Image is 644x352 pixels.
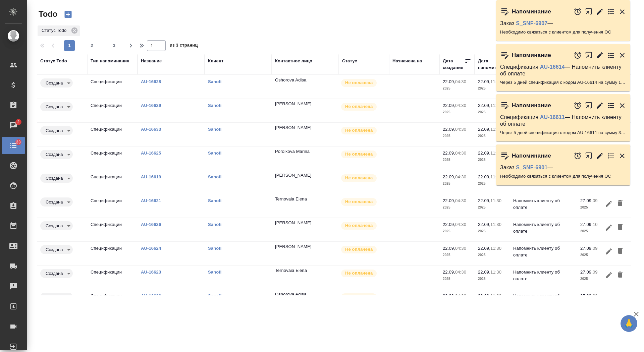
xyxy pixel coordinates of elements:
p: Напоминание [512,153,551,159]
div: Click to copy [275,101,312,107]
td: Спецификации [87,266,138,289]
td: Спецификации [87,123,138,146]
p: 22.09, [443,270,455,275]
p: Не оплачена [345,246,373,253]
button: Создана [44,247,65,252]
p: Напомнить клиенту об оплате [513,293,574,306]
button: Редактировать [603,221,614,234]
p: Не оплачена [345,79,373,86]
div: Создана [40,174,73,183]
button: Открыть в новой вкладке [585,149,593,163]
p: 27.09, [580,198,593,203]
p: 2025 [580,276,609,282]
p: 2025 [478,276,506,282]
p: 22.09, [443,103,455,108]
div: Создана [40,150,73,159]
span: 3 [109,42,120,49]
span: 2 [13,119,23,125]
p: Напомнить клиенту об оплате [513,269,574,282]
p: 04:30 [455,222,466,227]
p: 22.09, [478,174,490,179]
div: Sheina Anastasiya [275,172,335,179]
button: 3 [109,40,120,51]
p: 22.09, [443,151,455,156]
button: Создана [44,175,65,181]
div: Gerasimenok Ekaterina [275,101,335,107]
button: Создана [44,128,65,133]
a: S_SNF-6901 [516,165,547,170]
p: 09:45 [593,246,604,251]
p: 2025 [443,276,471,282]
a: Sanofi [208,246,221,251]
p: Спецификация — Напомнить клиенту об оплате [500,114,626,127]
p: 11:30 [490,127,501,132]
div: Poroikova Marina [275,148,335,155]
div: Click to copy [275,124,312,131]
a: S_SNF-6907 [516,20,547,26]
button: Создана [44,223,65,229]
p: 11:30 [490,222,501,227]
a: AU-16633 [141,127,161,132]
p: Напоминание [512,8,551,15]
button: Отложить [574,8,582,16]
div: Ternovaia Elena [275,196,335,202]
p: Заказ — [500,164,626,171]
a: AU-16624 [141,246,161,251]
button: Редактировать [596,8,604,16]
p: 2025 [478,204,506,211]
p: 2025 [443,252,471,258]
a: Sanofi [208,270,221,275]
p: Необходимо связаться с клиентом для получения ОС [500,173,626,180]
p: 2025 [478,180,506,187]
button: Создана [44,294,65,300]
td: Спецификации [87,289,138,313]
p: 04:30 [455,246,466,251]
p: Не оплачена [345,222,373,229]
a: AU-16628 [141,79,161,84]
div: Click to copy [275,291,306,298]
p: Не оплачена [345,294,373,300]
p: Напомнить клиенту об оплате [513,221,574,235]
td: Спецификации [87,218,138,241]
a: 23 [2,137,25,154]
button: Открыть в новой вкладке [585,98,593,113]
button: Закрыть [618,51,626,59]
div: Oshorova Adisa [275,77,335,83]
button: Отложить [574,152,582,160]
div: Создана [40,293,73,302]
button: Перейти в todo [607,51,615,59]
p: Poroikova Marina [275,148,310,155]
p: 11:30 [490,79,501,84]
button: Перейти в todo [607,102,615,110]
div: Romanyuk Anastasiya [275,220,335,226]
p: 09:42 [593,293,604,298]
a: Sanofi [208,103,221,108]
p: Oshorova Adisa [275,291,306,298]
p: Напомнить клиенту об оплате [513,245,574,258]
p: 04:30 [455,151,466,156]
span: 2 [87,42,97,49]
p: 22.09, [443,222,455,227]
p: 04:30 [455,103,466,108]
span: 23 [12,139,25,145]
button: Редактировать [596,51,604,59]
p: Не оплачена [345,175,373,181]
p: 22.09, [443,174,455,179]
div: Название [141,58,162,64]
p: 04:30 [455,270,466,275]
p: 04:30 [455,79,466,84]
td: Спецификации [87,242,138,265]
p: 11:30 [490,174,501,179]
p: 11:30 [490,151,501,156]
p: 04:30 [455,198,466,203]
div: Статус Todo [40,58,67,64]
button: Перейти в todo [607,152,615,160]
a: Sanofi [208,174,221,179]
p: 11:30 [490,246,501,251]
p: 22.09, [478,222,490,227]
p: 22.09, [443,79,455,84]
button: Создана [44,199,65,205]
p: Напомнить клиенту об оплате [513,197,574,211]
p: 11:30 [490,270,501,275]
p: 2025 [443,180,471,187]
